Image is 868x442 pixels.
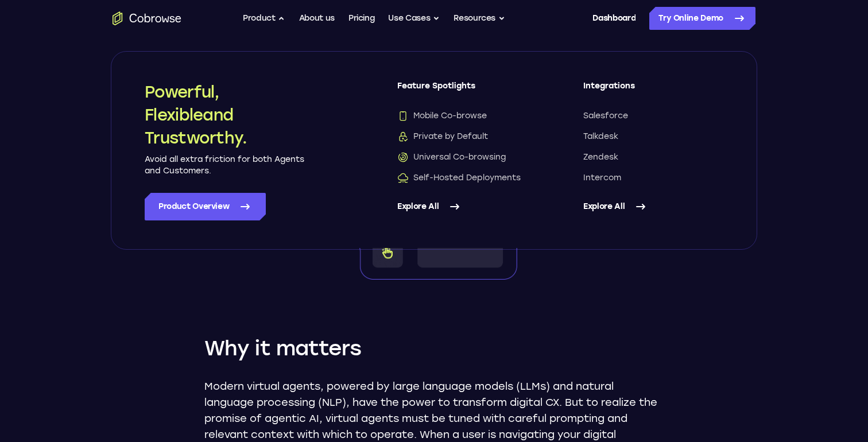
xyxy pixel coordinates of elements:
[583,152,723,163] a: Zendesk
[397,152,537,163] a: Universal Co-browsingUniversal Co-browsing
[583,193,723,220] a: Explore All
[397,172,409,184] img: Self-Hosted Deployments
[583,110,628,122] span: Salesforce
[204,335,664,362] h2: Why it matters
[397,172,537,184] a: Self-Hosted DeploymentsSelf-Hosted Deployments
[299,7,335,30] a: About us
[397,193,537,220] a: Explore All
[397,131,488,142] span: Private by Default
[454,7,505,30] button: Resources
[397,110,409,122] img: Mobile Co-browse
[145,80,305,149] h2: Powerful, Flexible and Trustworthy.
[145,193,266,220] a: Product Overview
[348,7,375,30] a: Pricing
[397,131,537,142] a: Private by DefaultPrivate by Default
[397,152,409,163] img: Universal Co-browsing
[397,131,409,142] img: Private by Default
[649,7,755,30] a: Try Online Demo
[583,172,621,184] span: Intercom
[397,172,521,184] span: Self-Hosted Deployments
[583,131,723,142] a: Talkdesk
[145,154,305,177] p: Avoid all extra friction for both Agents and Customers.
[583,80,723,101] span: Integrations
[397,152,506,163] span: Universal Co-browsing
[113,11,181,25] a: Go to the home page
[397,110,537,122] a: Mobile Co-browseMobile Co-browse
[243,7,285,30] button: Product
[397,80,537,101] span: Feature Spotlights
[583,172,723,184] a: Intercom
[583,131,618,142] span: Talkdesk
[592,7,635,30] a: Dashboard
[397,110,487,122] span: Mobile Co-browse
[583,152,618,163] span: Zendesk
[388,7,440,30] button: Use Cases
[583,110,723,122] a: Salesforce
